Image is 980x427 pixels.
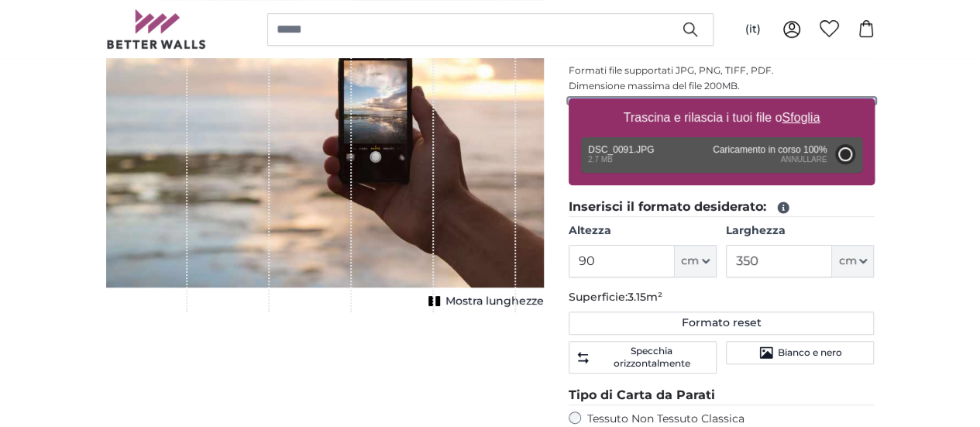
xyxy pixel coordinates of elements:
[782,111,820,124] u: Sfoglia
[569,80,875,92] p: Dimensione massima del file 200MB.
[726,341,874,364] button: Bianco e nero
[569,386,875,405] legend: Tipo di Carta da Parati
[569,341,717,374] button: Specchia orizzontalmente
[733,15,773,43] button: (it)
[681,253,699,269] span: cm
[617,102,826,133] label: Trascina e rilascia i tuoi file o
[838,253,856,269] span: cm
[726,223,874,239] label: Larghezza
[777,346,841,359] span: Bianco e nero
[569,312,875,335] button: Formato reset
[569,223,717,239] label: Altezza
[569,198,875,217] legend: Inserisci il formato desiderato:
[628,290,662,304] span: 3.15m²
[106,9,207,49] img: Betterwalls
[593,345,710,370] span: Specchia orizzontalmente
[569,64,875,77] p: Formati file supportati JPG, PNG, TIFF, PDF.
[832,245,874,277] button: cm
[569,290,875,305] p: Superficie:
[675,245,717,277] button: cm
